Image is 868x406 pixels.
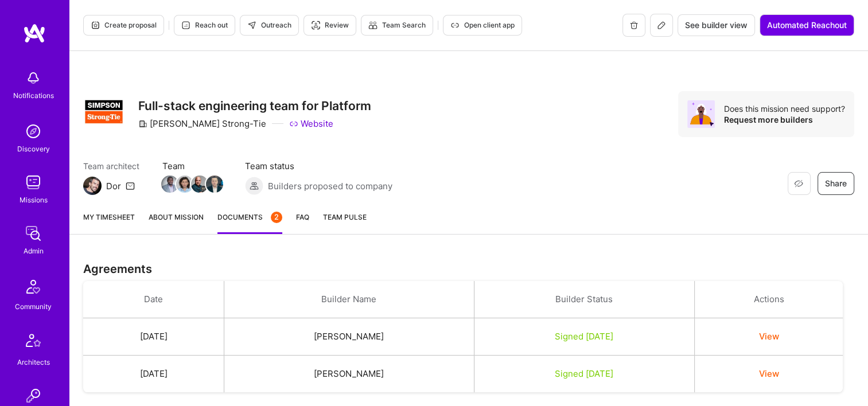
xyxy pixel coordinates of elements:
[24,245,44,257] div: Admin
[323,213,367,221] span: Team Pulse
[126,181,135,190] i: icon Mail
[22,67,45,89] img: bell
[488,330,680,342] div: Signed [DATE]
[83,262,854,276] h3: Agreements
[20,194,48,206] div: Missions
[323,211,367,234] a: Team Pulse
[176,175,193,193] img: Team Member Avatar
[311,20,349,30] span: Review
[13,89,54,101] div: Notifications
[240,15,299,36] button: Outreach
[245,177,263,195] img: Builders proposed to company
[758,368,779,380] button: View
[488,368,680,380] div: Signed [DATE]
[694,281,842,318] th: Actions
[760,14,854,36] button: Automated Reachout
[83,177,102,195] img: Team Architect
[83,160,139,172] span: Team architect
[206,175,223,193] img: Team Member Avatar
[678,14,755,36] button: See builder view
[192,174,207,194] a: Team Member Avatar
[247,20,291,30] span: Outreach
[303,15,356,36] button: Review
[224,281,474,318] th: Builder Name
[22,222,45,245] img: admin teamwork
[224,318,474,356] td: [PERSON_NAME]
[22,171,45,194] img: teamwork
[217,211,282,234] a: Documents2
[17,356,50,368] div: Architects
[224,356,474,393] td: [PERSON_NAME]
[20,273,47,300] img: Community
[361,15,433,36] button: Team Search
[17,143,50,155] div: Discovery
[724,103,845,114] div: Does this mission need support?
[149,211,204,234] a: About Mission
[138,119,147,128] i: icon CompanyGray
[23,23,46,44] img: logo
[174,15,235,36] button: Reach out
[818,172,854,195] button: Share
[162,160,222,172] span: Team
[83,91,124,132] img: Company Logo
[181,20,228,30] span: Reach out
[83,281,224,318] th: Date
[83,211,135,234] a: My timesheet
[296,211,309,234] a: FAQ
[268,180,392,192] span: Builders proposed to company
[443,15,522,36] button: Open client app
[138,118,266,130] div: [PERSON_NAME] Strong-Tie
[794,179,803,188] i: icon EyeClosed
[245,160,392,172] span: Team status
[91,21,100,30] i: icon Proposal
[450,20,515,30] span: Open client app
[685,19,748,31] span: See builder view
[368,20,426,30] span: Team Search
[207,174,222,194] a: Team Member Avatar
[289,118,333,130] a: Website
[162,174,177,194] a: Team Member Avatar
[138,99,371,113] h3: Full-stack engineering team for Platform
[106,180,121,192] div: Dor
[83,15,164,36] button: Create proposal
[767,19,847,31] span: Automated Reachout
[161,175,178,193] img: Team Member Avatar
[177,174,192,194] a: Team Member Avatar
[91,20,157,30] span: Create proposal
[217,211,282,223] span: Documents
[474,281,694,318] th: Builder Status
[758,330,779,342] button: View
[191,175,208,193] img: Team Member Avatar
[22,120,45,143] img: discovery
[311,21,320,30] i: icon Targeter
[724,114,845,125] div: Request more builders
[825,178,847,189] span: Share
[271,212,282,223] div: 2
[83,356,224,393] td: [DATE]
[20,329,47,356] img: Architects
[15,300,52,313] div: Community
[687,100,715,128] img: Avatar
[83,318,224,356] td: [DATE]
